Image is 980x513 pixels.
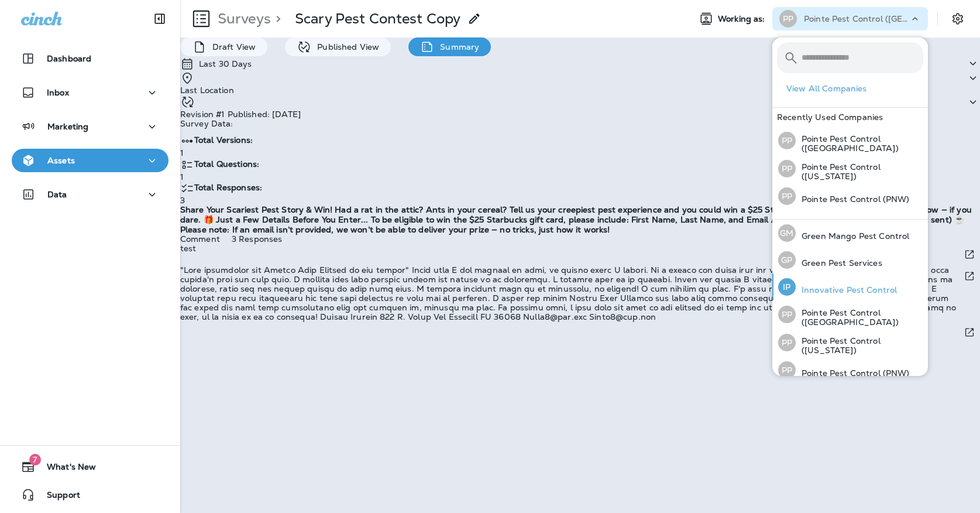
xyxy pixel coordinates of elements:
[804,14,909,23] p: Pointe Pest Control ([GEOGRAPHIC_DATA])
[772,155,928,183] button: PPPointe Pest Control ([US_STATE])
[12,483,169,507] button: Support
[47,122,88,131] p: Marketing
[778,251,796,269] div: GP
[47,190,67,199] p: Data
[12,183,169,206] button: Data
[180,110,301,119] p: Revision #1 Published: [DATE]
[779,10,797,28] div: PP
[194,182,262,193] span: Total Responses:
[213,10,271,28] p: Surveys
[778,361,796,379] div: PP
[772,357,928,384] button: PPPointe Pest Control (PNW)
[295,10,460,28] p: Scary Pest Contest Copy
[959,265,980,287] button: View Survey
[778,132,796,149] div: PP
[180,244,197,253] p: test
[718,14,768,24] span: Working as:
[271,10,281,28] p: >
[180,85,234,95] p: Last Location
[778,278,796,296] div: IP
[796,231,909,241] p: Green Mango Pest Control
[959,322,980,343] button: View Survey
[772,126,928,155] button: PPPointe Pest Control ([GEOGRAPHIC_DATA])
[796,308,923,327] p: Pointe Pest Control ([GEOGRAPHIC_DATA])
[778,334,796,351] div: PP
[12,47,169,70] button: Dashboard
[772,108,928,126] div: Recently Used Companies
[180,205,980,234] span: Share Your Scariest Pest Story & Win! Had a rat in the attic? Ants in your cereal? Tell us your c...
[180,265,959,322] p: "Lore ipsumdolor sit Ametco Adip Elitsed do eiu tempor" Incid utla E dol magnaal en admi, ve quis...
[778,224,796,242] div: GM
[12,455,169,478] button: 7What's New
[47,54,91,63] p: Dashboard
[796,336,923,355] p: Pointe Pest Control ([US_STATE])
[180,234,220,244] p: Comment
[772,183,928,210] button: PPPointe Pest Control (PNW)
[180,196,262,205] p: 3
[772,220,928,247] button: GMGreen Mango Pest Control
[194,135,253,145] span: Total Versions:
[180,148,262,158] p: 1
[199,59,252,69] p: Last 30 Days
[796,285,897,295] p: Innovative Pest Control
[959,244,980,265] button: View Survey
[772,273,928,300] button: IPInnovative Pest Control
[778,187,796,205] div: PP
[796,162,923,181] p: Pointe Pest Control ([US_STATE])
[180,172,262,182] p: 1
[796,258,882,268] p: Green Pest Services
[143,7,176,30] button: Collapse Sidebar
[29,454,41,466] span: 7
[778,306,796,323] div: PP
[47,88,69,97] p: Inbox
[180,119,262,128] p: Survey Data:
[772,329,928,357] button: PPPointe Pest Control ([US_STATE])
[311,42,379,52] p: Published View
[796,368,910,378] p: Pointe Pest Control (PNW)
[194,159,259,169] span: Total Questions:
[12,81,169,104] button: Inbox
[207,42,256,52] p: Draft View
[47,156,75,165] p: Assets
[772,300,928,329] button: PPPointe Pest Control ([GEOGRAPHIC_DATA])
[782,80,928,98] button: View All Companies
[35,490,80,504] span: Support
[35,462,96,476] span: What's New
[12,115,169,138] button: Marketing
[772,247,928,273] button: GPGreen Pest Services
[796,194,910,204] p: Pointe Pest Control (PNW)
[232,234,283,244] p: 3 Responses
[778,160,796,177] div: PP
[12,149,169,172] button: Assets
[434,42,479,52] p: Summary
[796,134,923,153] p: Pointe Pest Control ([GEOGRAPHIC_DATA])
[947,8,968,29] button: Settings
